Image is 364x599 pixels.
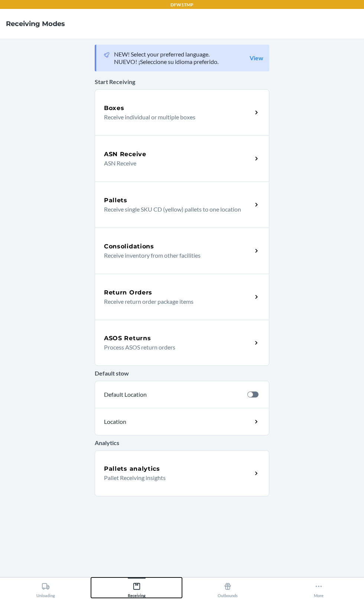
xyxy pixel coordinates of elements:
[114,51,218,58] p: NEW! Select your preferred language.
[104,150,146,159] h5: ASN Receive
[95,408,269,435] a: Location
[95,135,269,181] a: ASN ReceiveASN Receive
[104,251,246,260] p: Receive inventory from other facilities
[104,464,160,473] h5: Pallets analytics
[95,369,269,378] p: Default stow
[104,205,246,214] p: Receive single SKU CD (yellow) pallets to one location
[95,274,269,320] a: Return OrdersReceive return order package items
[95,181,269,228] a: PalletsReceive single SKU CD (yellow) pallets to one location
[218,579,238,598] div: Outbounds
[95,77,269,86] p: Start Receiving
[170,1,194,8] p: DFW1TMP
[104,417,192,426] p: Location
[104,159,246,168] p: ASN Receive
[104,104,124,113] h5: Boxes
[95,320,269,366] a: ASOS ReturnsProcess ASOS return orders
[104,390,241,399] p: Default Location
[273,577,364,598] button: More
[128,579,146,598] div: Receiving
[104,113,246,122] p: Receive individual or multiple boxes
[314,579,324,598] div: More
[104,343,246,352] p: Process ASOS return orders
[95,228,269,274] a: ConsolidationsReceive inventory from other facilities
[250,54,263,62] a: View
[104,288,152,297] h5: Return Orders
[91,577,182,598] button: Receiving
[104,473,246,482] p: Pallet Receiving insights
[114,58,218,65] p: NUEVO! ¡Seleccione su idioma preferido.
[104,334,151,343] h5: ASOS Returns
[104,242,154,251] h5: Consolidations
[182,577,273,598] button: Outbounds
[95,438,269,447] p: Analytics
[95,89,269,135] a: BoxesReceive individual or multiple boxes
[6,19,65,29] h4: Receiving Modes
[36,579,55,598] div: Unloading
[104,196,127,205] h5: Pallets
[95,450,269,496] a: Pallets analyticsPallet Receiving insights
[104,297,246,306] p: Receive return order package items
